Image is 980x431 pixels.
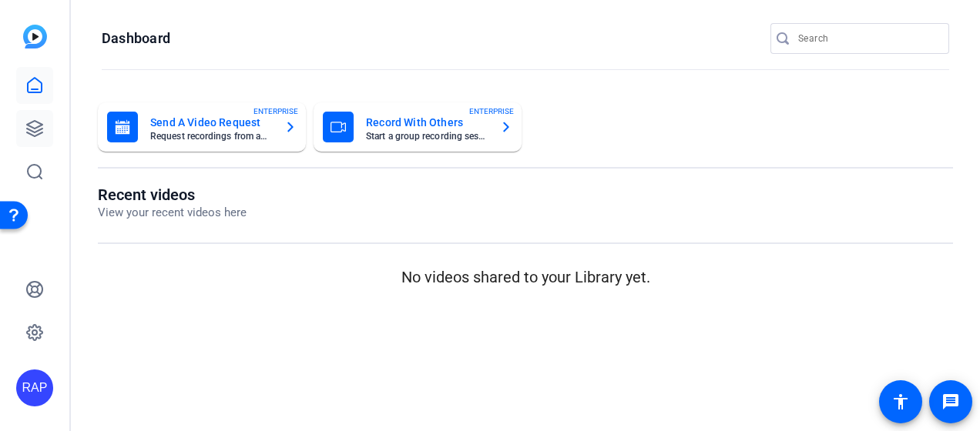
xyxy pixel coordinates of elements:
input: Search [798,29,937,48]
span: ENTERPRISE [253,105,298,117]
mat-icon: message [941,393,960,411]
mat-card-title: Send A Video Request [150,113,272,132]
mat-icon: accessibility [891,393,910,411]
mat-card-title: Record With Others [366,113,488,132]
mat-card-subtitle: Request recordings from anyone, anywhere [150,132,272,141]
span: ENTERPRISE [469,105,514,117]
mat-card-subtitle: Start a group recording session [366,132,488,141]
h1: Dashboard [102,29,170,48]
button: Record With OthersStart a group recording sessionENTERPRISE [314,102,522,152]
p: View your recent videos here [98,204,247,222]
button: Send A Video RequestRequest recordings from anyone, anywhereENTERPRISE [98,102,306,152]
div: RAP [16,369,53,406]
img: blue-gradient.svg [23,25,47,48]
p: No videos shared to your Library yet. [98,266,953,289]
h1: Recent videos [98,185,247,204]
